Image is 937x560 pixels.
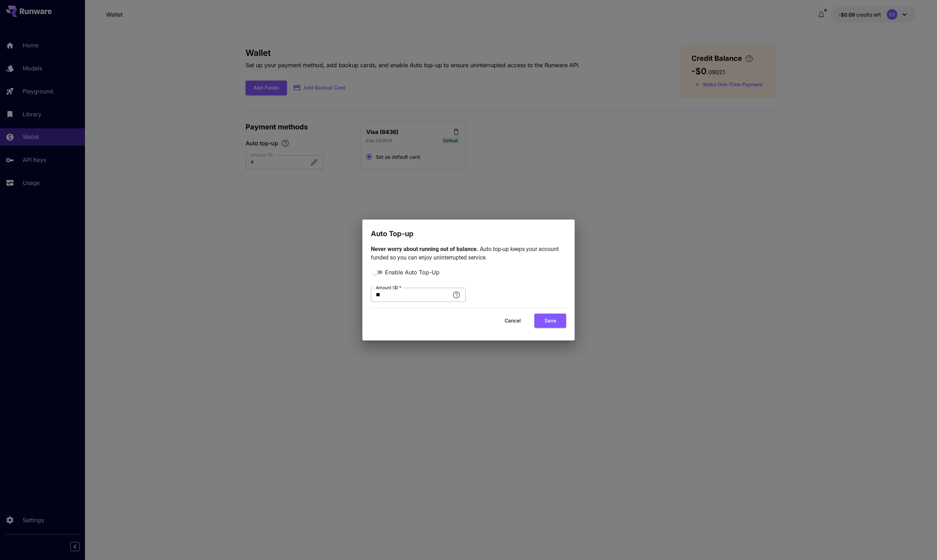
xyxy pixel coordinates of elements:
button: Cancel [497,314,529,328]
button: Save [534,314,566,328]
p: Auto top-up keeps your account funded so you can enjoy uninterrupted service. [371,245,566,262]
h2: Auto Top-up [362,220,575,239]
span: Never worry about running out of balance. [371,246,480,252]
span: Enable Auto Top-Up [385,268,439,276]
label: Amount ($) [376,285,401,291]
